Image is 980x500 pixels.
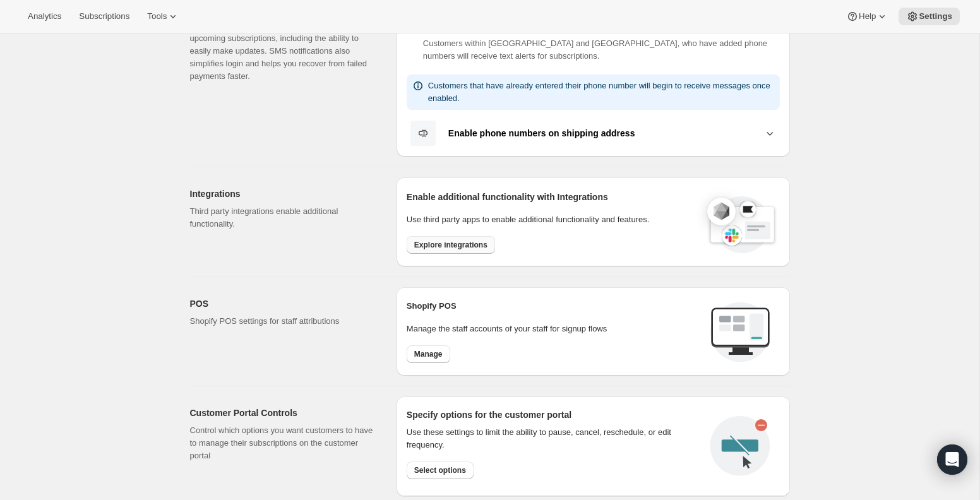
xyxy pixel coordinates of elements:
[899,8,960,25] button: Settings
[190,297,376,310] h2: POS
[407,408,700,421] h2: Specify options for the customer portal
[407,213,695,226] p: Use third party apps to enable additional functionality and features.
[407,426,700,451] div: Use these settings to limit the ability to pause, cancel, reschedule, or edit frequency.
[919,11,952,21] span: Settings
[190,20,376,83] p: Enable shoppers to receive text notifications about upcoming subscriptions, including the ability...
[140,8,187,25] button: Tools
[28,11,61,21] span: Analytics
[407,345,450,363] button: Manage
[407,300,700,312] h2: Shopify POS
[190,187,376,200] h2: Integrations
[414,465,466,475] span: Select options
[79,11,129,21] span: Subscriptions
[414,240,487,250] span: Explore integrations
[190,424,376,462] p: Control which options you want customers to have to manage their subscriptions on the customer po...
[839,8,896,25] button: Help
[407,236,495,254] button: Explore integrations
[428,80,775,105] p: Customers that have already entered their phone number will begin to receive messages once enabled.
[423,39,767,61] span: Customers within [GEOGRAPHIC_DATA] and [GEOGRAPHIC_DATA], who have added phone numbers will recei...
[937,444,967,475] div: Open Intercom Messenger
[407,120,780,146] button: Enable phone numbers on shipping address
[190,407,376,419] h2: Customer Portal Controls
[71,8,137,25] button: Subscriptions
[147,11,167,21] span: Tools
[190,315,376,328] p: Shopify POS settings for staff attributions
[859,11,876,21] span: Help
[448,128,635,138] b: Enable phone numbers on shipping address
[414,349,443,359] span: Manage
[407,461,474,479] button: Select options
[407,323,700,335] p: Manage the staff accounts of your staff for signup flows
[190,205,376,230] p: Third party integrations enable additional functionality.
[407,191,695,203] h2: Enable additional functionality with Integrations
[20,8,69,25] button: Analytics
